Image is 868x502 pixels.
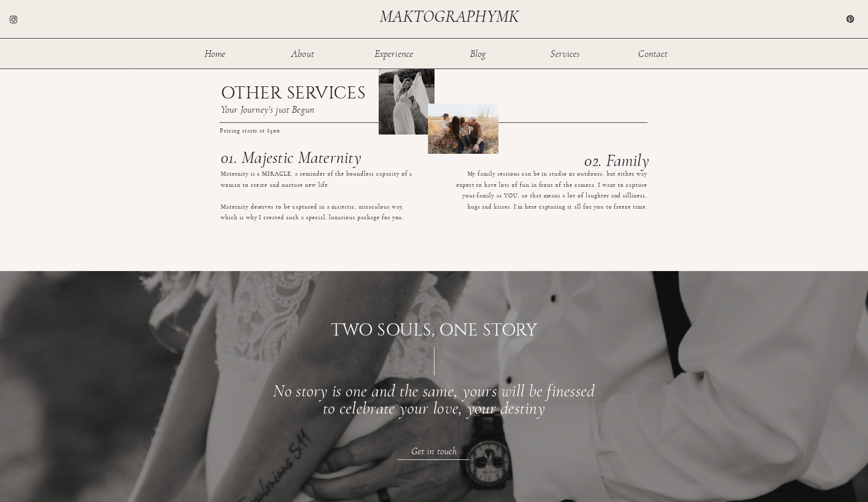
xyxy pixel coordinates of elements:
a: Get in touch [331,446,537,457]
a: Contact [637,49,670,57]
h1: OTHER SERVICES [221,84,414,99]
h3: Your Journey's just Begun [221,105,426,118]
p: My family sessions can be in studio or outdoors, but either way expect to have lots of fun in fro... [450,169,647,261]
a: Blog [461,49,494,57]
h1: TWO SOULS, ONE STORY [301,321,567,336]
p: Pricing starts at $500 [220,125,302,134]
h3: Memories of a Lifetime [472,17,708,31]
h3: No story is one and the same, yours will be finessed to celebrate your love, your destiny [267,383,601,417]
b: + additional add ons available and are presented when you inquire [132,19,380,29]
a: Experience [374,49,414,57]
a: Home [198,49,231,57]
p: Maternity is a MIRACLE, a reminder of the boundless capacity of a woman to create and nurture new... [221,169,418,261]
a: maktographymk [380,8,523,25]
a: About [286,49,319,57]
h3: 01. Majestic Maternity [221,149,426,163]
h3: 02. Family [464,152,649,166]
a: Services [549,49,582,57]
